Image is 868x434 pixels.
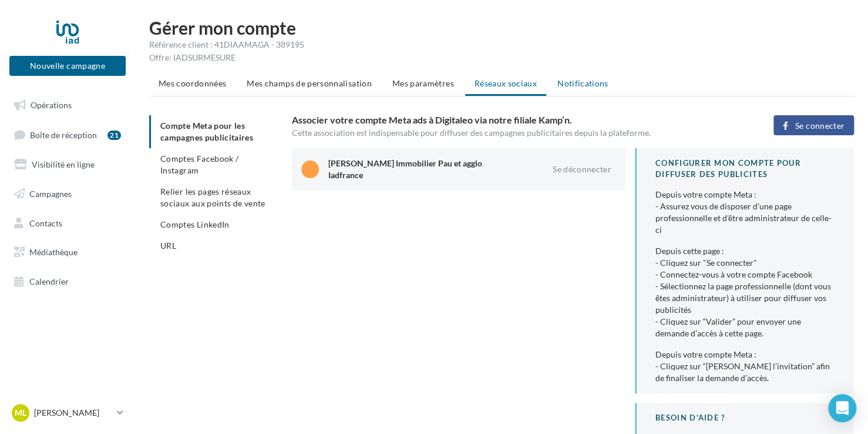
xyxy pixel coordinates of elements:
[29,247,78,257] span: Médiathèque
[828,394,856,422] div: Open Intercom Messenger
[159,78,226,88] span: Mes coordonnées
[7,152,128,177] a: Visibilité en ligne
[7,93,128,118] a: Opérations
[160,186,265,208] span: Relier les pages réseaux sociaux aux points de vente
[795,121,845,131] span: Se connecter
[149,19,854,36] h1: Gérer mon compte
[548,162,616,176] button: Se déconnecter
[15,407,26,419] span: ML
[655,158,835,179] div: CONFIGURER MON COMPTE POUR DIFFUSER DES PUBLICITES
[247,78,372,88] span: Mes champs de personnalisation
[29,189,72,199] span: Campagnes
[7,240,128,265] a: Médiathèque
[160,153,238,175] span: Comptes Facebook / Instagram
[31,100,72,110] span: Opérations
[32,159,95,169] span: Visibilité en ligne
[557,78,608,88] span: Notifications
[160,219,230,229] span: Comptes LinkedIn
[655,412,835,423] div: BESOIN D'AIDE ?
[7,211,128,236] a: Contacts
[34,407,112,419] p: [PERSON_NAME]
[29,218,62,228] span: Contacts
[7,182,128,206] a: Campagnes
[655,349,835,384] div: Depuis votre compte Meta : - Cliquez sur “[PERSON_NAME] l’invitation” afin de finaliser la demand...
[160,241,176,251] span: URL
[292,115,739,125] h3: Associer votre compte Meta ads à Digitaleo via notre filiale Kamp’n.
[9,402,126,424] a: ML [PERSON_NAME]
[29,276,69,286] span: Calendrier
[655,245,835,339] div: Depuis cette page : - Cliquez sur "Se connecter" - Connectez-vous à votre compte Facebook - Sélec...
[773,115,854,135] button: Se connecter
[7,269,128,294] a: Calendrier
[9,56,126,76] button: Nouvelle campagne
[107,131,121,140] div: 21
[655,189,835,236] div: Depuis votre compte Meta : - Assurez vous de disposer d’une page professionnelle et d'être admini...
[328,158,522,181] div: [PERSON_NAME] Immobilier Pau et agglo Iadfrance
[149,52,854,64] div: Offre: IADSURMESURE
[7,122,128,148] a: Boîte de réception21
[149,39,854,51] div: Référence client : 41DIAAMAGA - 389195
[392,78,454,88] span: Mes paramètres
[292,127,739,139] div: Cette association est indispensable pour diffuser des campagnes publicitaires depuis la plateforme.
[30,129,97,139] span: Boîte de réception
